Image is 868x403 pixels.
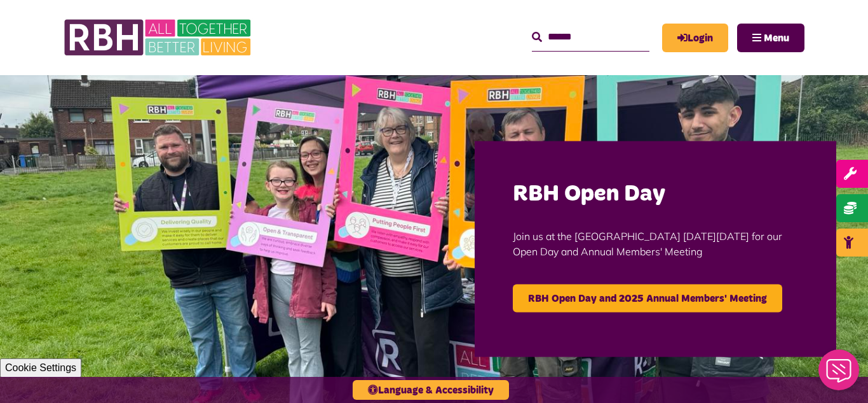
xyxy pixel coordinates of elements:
[64,13,254,62] img: RBH
[764,33,789,43] span: Menu
[662,24,728,52] a: MyRBH
[513,179,798,209] h2: RBH Open Day
[353,380,509,400] button: Language & Accessibility
[513,284,782,312] a: RBH Open Day and 2025 Annual Members' Meeting
[513,209,798,278] p: Join us at the [GEOGRAPHIC_DATA] [DATE][DATE] for our Open Day and Annual Members' Meeting
[811,346,868,403] iframe: Netcall Web Assistant for live chat
[737,24,804,52] button: Navigation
